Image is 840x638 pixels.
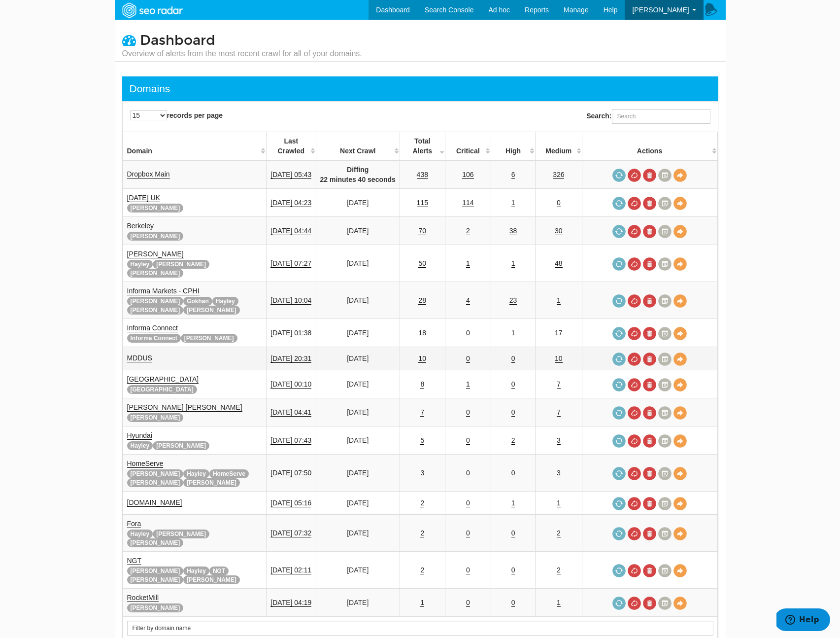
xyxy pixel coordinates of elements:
a: View Domain Overview [673,564,687,577]
a: 2 [420,566,424,574]
a: Delete most recent audit [643,467,656,480]
a: 10 [555,354,563,363]
a: 0 [466,469,470,477]
a: Request a crawl [612,169,626,182]
a: Delete most recent audit [643,527,656,540]
a: MDDUS [127,354,152,362]
a: 0 [511,354,515,363]
span: [PERSON_NAME] [127,297,184,306]
a: 10 [418,354,426,363]
a: 326 [553,171,564,179]
a: Crawl History [658,527,672,540]
span: Hayley [183,469,209,478]
a: [DATE] UK [127,194,160,202]
span: Ad hoc [488,6,510,14]
a: [GEOGRAPHIC_DATA] [127,375,199,384]
a: Delete most recent audit [643,434,656,448]
span: Reports [525,6,549,14]
td: [DATE] [316,426,400,455]
a: Cancel in-progress audit [628,434,641,448]
span: Informa Connect [127,334,181,343]
td: [DATE] [316,319,400,347]
a: [DATE] 10:04 [270,296,311,305]
a: 0 [511,599,515,607]
a: 18 [418,329,426,337]
span: Hayley [183,567,209,575]
a: 30 [555,227,563,235]
a: [DATE] 04:44 [270,227,311,235]
a: 3 [420,469,424,477]
a: [DATE] 04:19 [270,599,311,607]
a: 2 [420,529,424,537]
a: View Domain Overview [673,225,687,238]
span: Hayley [127,260,153,269]
a: Crawl History [658,564,672,577]
a: 7 [420,408,424,417]
a: Crawl History [658,406,672,420]
a: 1 [511,499,515,507]
a: NGT [127,557,142,565]
a: Delete most recent audit [643,406,656,420]
a: 106 [462,171,473,179]
a: View Domain Overview [673,327,687,340]
a: [DATE] 04:41 [270,408,311,417]
a: [PERSON_NAME] [127,250,184,258]
a: Cancel in-progress audit [628,225,641,238]
a: Request a crawl [612,257,626,271]
a: View Domain Overview [673,257,687,271]
a: 114 [462,199,473,207]
a: 5 [420,436,424,445]
a: 1 [420,599,424,607]
a: [DATE] 05:43 [270,171,311,179]
span: [PERSON_NAME] [181,334,237,343]
a: 438 [417,171,428,179]
a: 1 [511,259,515,268]
a: 0 [511,469,515,477]
span: Hayley [127,441,153,450]
a: Request a crawl [612,497,626,510]
a: Cancel in-progress audit [628,169,641,182]
td: [DATE] [316,282,400,319]
a: 0 [511,380,515,389]
td: [DATE] [316,245,400,282]
a: 48 [555,259,563,268]
a: Request a crawl [612,564,626,577]
a: Request a crawl [612,406,626,420]
a: Cancel in-progress audit [628,527,641,540]
a: 1 [557,499,561,507]
a: 38 [509,227,517,235]
a: Delete most recent audit [643,327,656,340]
a: 0 [466,408,470,417]
a: Crawl History [658,378,672,391]
a: 4 [466,296,470,305]
a: [DATE] 04:23 [270,199,311,207]
a: Delete most recent audit [643,169,656,182]
a: [PERSON_NAME] [PERSON_NAME] [127,403,242,412]
td: [DATE] [316,589,400,617]
a: Crawl History [658,169,672,182]
a: [DATE] 01:38 [270,329,311,337]
span: [PERSON_NAME] [127,306,184,315]
a: 0 [466,529,470,537]
a: 0 [466,499,470,507]
a: 0 [511,408,515,417]
td: [DATE] [316,217,400,245]
th: Actions: activate to sort column ascending [582,132,717,161]
a: Request a crawl [612,225,626,238]
span: Dashboard [140,32,215,49]
a: 0 [466,599,470,607]
a: 7 [557,408,561,417]
span: NGT [209,567,229,575]
a: 2 [557,529,561,537]
a: 28 [418,296,426,305]
th: Last Crawled: activate to sort column descending [267,132,316,161]
a: 7 [557,380,561,389]
a: Crawl History [658,597,672,610]
a: Request a crawl [612,467,626,480]
span: [PERSON_NAME] [183,575,240,584]
span: [PERSON_NAME] [127,413,184,422]
div: Domains [130,81,170,96]
a: Cancel in-progress audit [628,467,641,480]
a: Cancel in-progress audit [628,327,641,340]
